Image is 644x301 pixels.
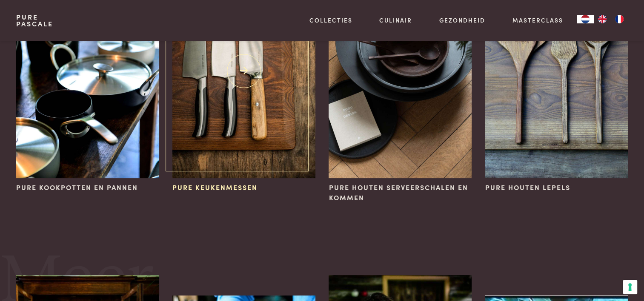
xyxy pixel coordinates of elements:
[379,16,412,25] a: Culinair
[594,15,628,23] ul: Language list
[623,280,637,294] button: Uw voorkeuren voor toestemming voor trackingtechnologieën
[309,16,352,25] a: Collecties
[16,182,138,193] span: Pure kookpotten en pannen
[329,182,471,203] span: Pure houten serveerschalen en kommen
[594,15,611,23] a: EN
[577,15,628,23] aside: Language selected: Nederlands
[172,182,258,193] span: Pure keukenmessen
[512,16,563,25] a: Masterclass
[485,182,570,193] span: Pure houten lepels
[577,15,594,23] div: Language
[439,16,485,25] a: Gezondheid
[577,15,594,23] a: NL
[611,15,628,23] a: FR
[16,14,53,27] a: PurePascale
